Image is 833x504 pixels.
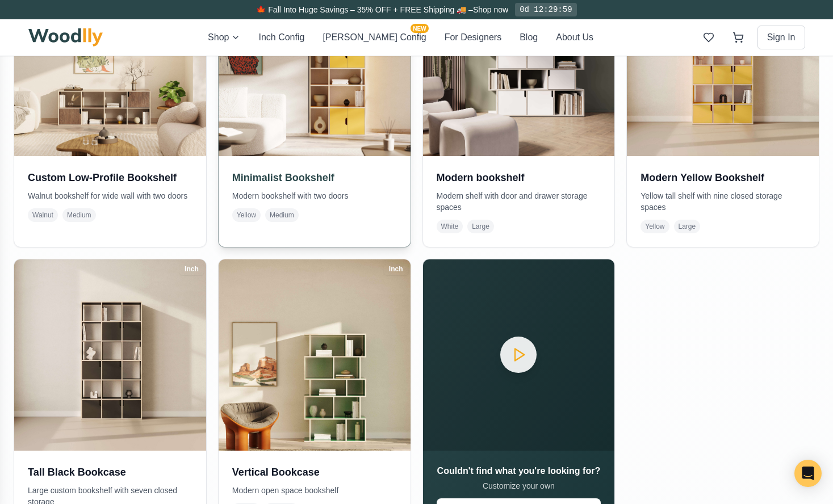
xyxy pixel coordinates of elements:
h3: Vertical Bookcase [232,464,397,480]
button: Inch Config [258,31,304,44]
button: About Us [556,31,593,44]
button: Blog [520,31,538,44]
span: Yellow [232,208,261,222]
div: 0d 12:29:59 [515,3,576,16]
p: Modern shelf with door and drawer storage spaces [437,190,601,213]
span: White [437,220,463,233]
div: Inch [384,263,408,275]
span: Large [674,220,701,233]
p: Modern bookshelf with two doors [232,190,397,201]
h3: Modern bookshelf [437,170,601,186]
span: Walnut [28,208,58,222]
div: Open Intercom Messenger [794,460,822,487]
p: Customize your own [437,480,601,492]
span: Medium [265,208,299,222]
h3: Minimalist Bookshelf [232,170,397,186]
h3: Modern Yellow Bookshelf [641,170,805,186]
button: Sign In [757,26,805,49]
div: Inch [179,263,204,275]
h3: Custom Low-Profile Bookshelf [28,170,192,186]
span: Large [467,220,494,233]
button: For Designers [445,31,501,44]
img: Tall Black Bookcase [14,259,206,451]
img: Woodlly [28,28,103,47]
button: [PERSON_NAME] ConfigNEW [323,31,426,44]
span: 🍁 Fall Into Huge Savings – 35% OFF + FREE Shipping 🚚 – [256,5,472,14]
span: Yellow [641,220,669,233]
img: Vertical Bookcase [219,259,411,451]
p: Yellow tall shelf with nine closed storage spaces [641,190,805,213]
a: Shop now [473,5,508,14]
p: Modern open space bookshelf [232,485,397,496]
button: Shop [208,31,240,44]
span: Medium [62,208,96,222]
p: Walnut bookshelf for wide wall with two doors [28,190,192,201]
span: NEW [411,24,428,33]
h3: Tall Black Bookcase [28,464,192,480]
h3: Couldn't find what you're looking for? [437,464,601,478]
